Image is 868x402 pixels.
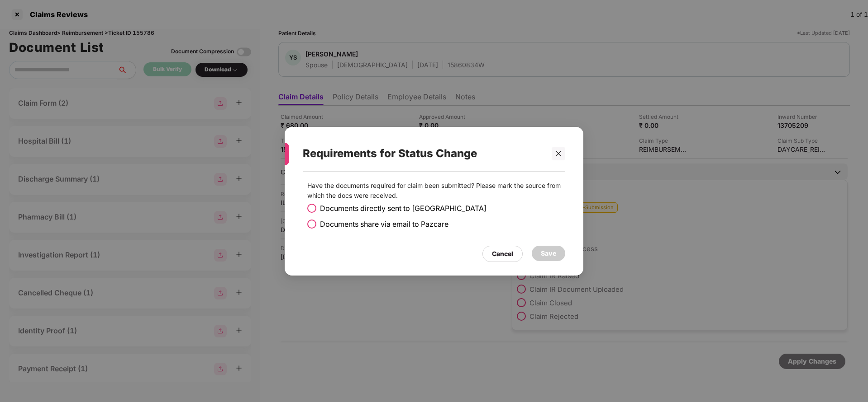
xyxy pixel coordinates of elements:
[492,248,513,258] div: Cancel
[307,180,561,200] p: Have the documents required for claim been submitted? Please mark the source from which the docs ...
[541,248,556,258] div: Save
[320,202,486,214] span: Documents directly sent to [GEOGRAPHIC_DATA]
[555,150,562,156] span: close
[303,136,544,171] div: Requirements for Status Change
[320,218,448,229] span: Documents share via email to Pazcare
